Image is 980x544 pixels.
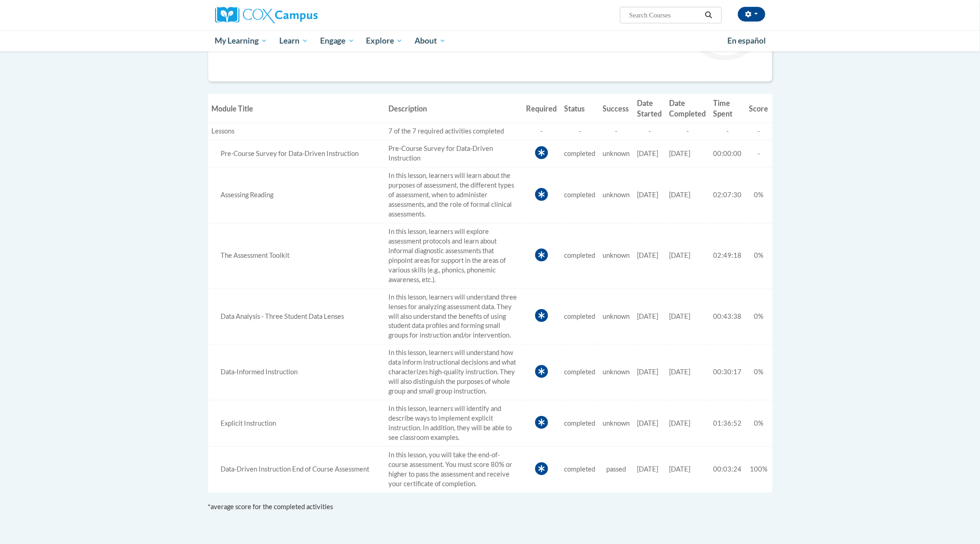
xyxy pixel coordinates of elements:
[738,7,765,22] button: Account Settings
[754,419,764,427] span: 0%
[208,503,333,511] span: *average score for the completed activities
[385,140,523,167] td: Pre-Course Survey for Data-Driven Instruction
[714,419,742,427] span: 01:36:52
[366,35,403,46] span: Explore
[603,419,630,427] span: unknown
[212,149,382,159] div: Pre-Course Survey for Data-Driven Instruction
[670,150,691,157] span: [DATE]
[215,7,389,23] a: Cox Campus
[385,400,523,447] td: In this lesson, learners will identify and describe ways to implement explicit instruction. In ad...
[215,7,318,23] img: Cox Campus
[599,123,634,140] td: -
[637,251,659,259] span: [DATE]
[670,251,691,259] span: [DATE]
[714,368,742,376] span: 00:30:17
[273,30,314,51] a: Learn
[561,123,599,140] td: -
[565,150,596,157] span: completed
[215,35,267,46] span: My Learning
[415,35,446,46] span: About
[603,251,630,259] span: unknown
[634,94,666,123] th: Date Started
[565,191,596,199] span: completed
[389,127,519,136] div: 7 of the 7 required activities completed
[279,35,308,46] span: Learn
[670,368,691,376] span: [DATE]
[666,94,710,123] th: Date Completed
[746,94,772,123] th: Score
[208,94,385,123] th: Module Title
[385,446,523,492] td: In this lesson, you will take the end-of-course assessment. You must score 80% or higher to pass ...
[754,191,764,199] span: 0%
[637,191,659,199] span: [DATE]
[201,30,779,51] div: Main menu
[670,419,691,427] span: [DATE]
[670,465,691,473] span: [DATE]
[758,127,760,135] span: -
[565,368,596,376] span: completed
[523,94,561,123] th: Required
[599,94,634,123] th: Success
[212,465,382,474] div: In this lesson, you will take the end-of-course assessment. You must score 80% or higher to pass ...
[565,312,596,320] span: completed
[728,36,766,45] span: En español
[634,123,666,140] td: -
[714,465,742,473] span: 00:03:24
[320,35,354,46] span: Engage
[637,465,659,473] span: [DATE]
[603,191,630,199] span: unknown
[561,94,599,123] th: Status
[714,150,742,157] span: 00:00:00
[409,30,452,51] a: About
[565,251,596,259] span: completed
[314,30,360,51] a: Engage
[212,419,382,428] div: In this lesson, learners will identify and describe ways to implement explicit instruction. In ad...
[212,312,382,322] div: In this lesson, learners will understand three lenses for analyzing assessment data. They will al...
[209,30,274,51] a: My Learning
[750,465,768,473] span: 100%
[385,167,523,223] td: In this lesson, learners will learn about the purposes of assessment, the different types of asse...
[603,150,630,157] span: unknown
[754,251,764,259] span: 0%
[385,223,523,289] td: In this lesson, learners will explore assessment protocols and learn about informal diagnostic as...
[637,368,659,376] span: [DATE]
[702,10,715,21] button: Search
[385,344,523,400] td: In this lesson, learners will understand how data inform instructional decisions and what charact...
[670,312,691,320] span: [DATE]
[603,312,630,320] span: unknown
[523,123,561,140] td: -
[714,251,742,259] span: 02:49:18
[385,94,523,123] th: Description
[212,251,382,261] div: In this lesson, learners will explore assessment protocols and learn about informal diagnostic as...
[360,30,409,51] a: Explore
[212,367,382,377] div: In this lesson, learners will understand how data inform instructional decisions and what charact...
[754,368,764,376] span: 0%
[714,191,742,199] span: 02:07:30
[670,191,691,199] span: [DATE]
[607,465,626,473] span: passed
[758,150,760,157] span: -
[603,368,630,376] span: unknown
[710,123,746,140] td: -
[628,10,702,21] input: Search Courses
[637,419,659,427] span: [DATE]
[666,123,710,140] td: -
[722,31,772,50] a: En español
[637,150,659,157] span: [DATE]
[212,190,382,200] div: In this lesson, learners will learn about the purposes of assessment, the different types of asse...
[212,127,382,136] div: Lessons
[565,465,596,473] span: completed
[565,419,596,427] span: completed
[754,312,764,320] span: 0%
[637,312,659,320] span: [DATE]
[385,289,523,344] td: In this lesson, learners will understand three lenses for analyzing assessment data. They will al...
[710,94,746,123] th: Time Spent
[714,312,742,320] span: 00:43:38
